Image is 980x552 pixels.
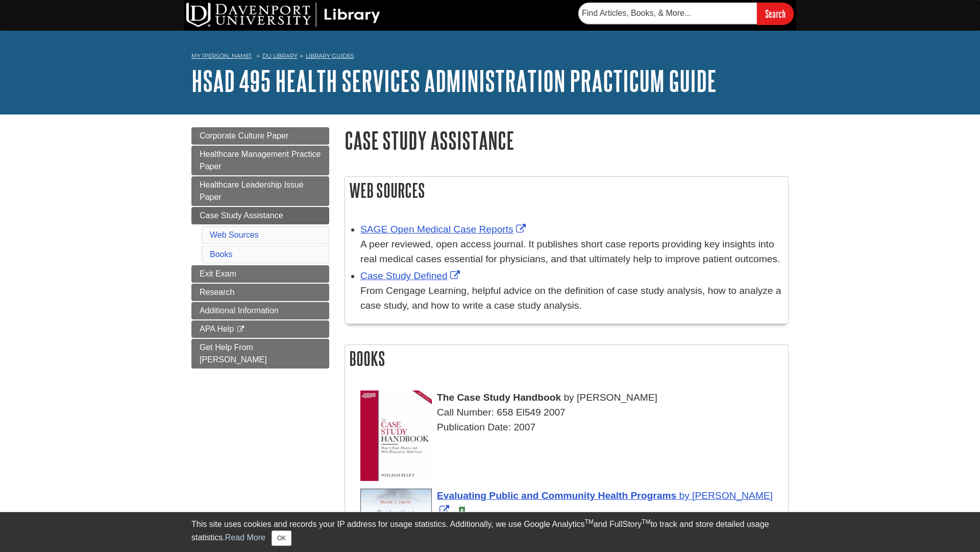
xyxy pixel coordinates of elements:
sup: TM [642,518,650,525]
h1: Case Study Assistance [345,127,789,153]
a: APA Help [191,320,329,338]
a: Link opens in new window [360,224,528,235]
a: Corporate Culture Paper [191,127,329,145]
a: Case Study Assistance [191,207,329,224]
a: Additional Information [191,302,329,319]
span: [PERSON_NAME] [692,490,773,501]
h2: Books [345,345,788,372]
a: Books [210,250,232,259]
div: A peer reviewed, open access journal. It publishes short case reports providing key insights into... [360,237,783,267]
a: Library Guides [306,52,354,59]
img: e-Book [458,507,466,515]
form: Searches DU Library's articles, books, and more [578,3,794,25]
a: Read More [225,533,265,542]
a: Link opens in new window [437,490,773,516]
span: Corporate Culture Paper [200,131,288,140]
div: Guide Page Menu [191,127,329,369]
button: Close [272,531,291,546]
a: My [PERSON_NAME] [191,52,252,60]
a: Get Help From [PERSON_NAME] [191,339,329,369]
a: Web Sources [210,231,259,239]
span: Get Help From [PERSON_NAME] [200,343,267,364]
input: Search [757,3,794,25]
span: Additional Information [200,306,279,315]
a: Healthcare Management Practice Paper [191,146,329,175]
a: DU Library [262,52,298,59]
a: Research [191,284,329,301]
a: Link opens in new window [360,270,462,281]
span: by [679,490,689,501]
input: Find Articles, Books, & More... [578,3,757,24]
nav: breadcrumb [191,49,789,65]
span: Case Study Assistance [200,211,283,220]
div: This site uses cookies and records your IP address for usage statistics. Additionally, we use Goo... [191,518,789,546]
span: Healthcare Management Practice Paper [200,150,321,171]
span: Healthcare Leadership Issue Paper [200,180,304,201]
span: Exit Exam [200,269,236,278]
span: The Case Study Handbook [437,392,561,403]
h2: Web Sources [345,177,788,204]
div: Publication Date: 2007 [360,420,783,435]
sup: TM [584,518,593,525]
a: Healthcare Leadership Issue Paper [191,176,329,206]
span: APA Help [200,325,234,333]
div: Call Number: 658 El549 2007 [360,405,783,420]
span: Evaluating Public and Community Health Programs [437,490,676,501]
a: Exit Exam [191,265,329,283]
img: DU Library [186,3,380,27]
span: by [563,392,574,403]
i: This link opens in a new window [236,326,245,333]
span: [PERSON_NAME] [577,392,657,403]
div: From Cengage Learning, helpful advice on the definition of case study analysis, how to analyze a ... [360,284,783,313]
span: Research [200,288,234,296]
a: HSAD 495 Health Services Administration Practicum Guide [191,65,717,97]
